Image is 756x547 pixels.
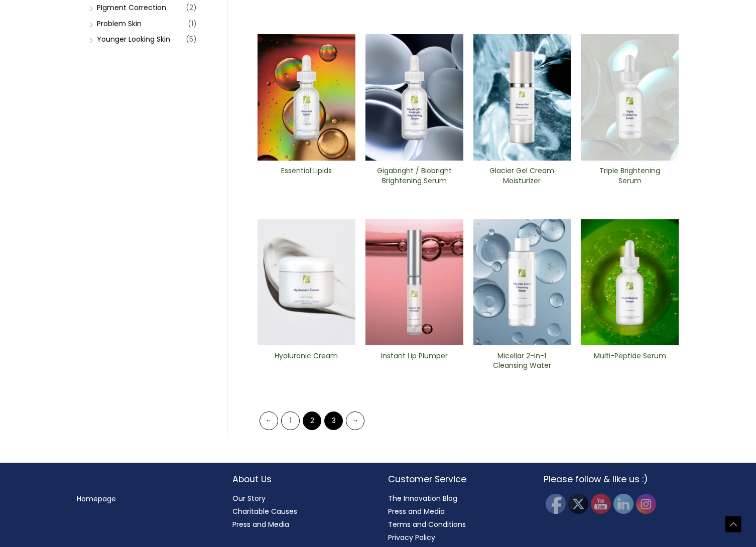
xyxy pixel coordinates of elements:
[266,351,347,370] h2: Hyaluronic Cream
[581,34,679,161] img: Triple ​Brightening Serum
[266,166,347,185] h2: Essential Lipids
[97,19,142,29] a: Problem Skin
[589,166,670,189] a: Triple ​Brightening Serum
[188,17,197,31] span: (1)
[232,473,368,486] h2: About Us
[232,492,368,531] nav: About Us
[589,351,670,374] a: Multi-Peptide Serum
[568,494,588,514] img: Twitter
[77,492,212,505] nav: Menu
[481,351,562,374] a: Micellar 2-in-1 Cleansing Water
[481,351,562,370] h2: Micellar 2-in-1 Cleansing Water
[97,3,166,13] a: PIgment Correction
[97,34,170,44] a: Younger Looking Skin
[365,219,463,346] img: Instant Lip Plumper
[266,166,347,189] a: Essential Lipids
[232,493,266,503] a: Our Story
[346,412,364,430] a: →
[77,494,116,504] a: Homepage
[481,166,562,189] a: Glacier Gel Cream Moisturizer
[266,351,347,374] a: Hyaluronic Cream
[589,166,670,185] h2: Triple ​Brightening Serum
[374,351,455,374] a: Instant Lip Plumper
[546,494,566,514] img: Facebook
[374,166,455,185] h2: Gigabright / Biobright Brightening Serum​
[481,166,562,185] h2: Glacier Gel Cream Moisturizer
[388,519,466,529] a: Terms and Conditions
[589,351,670,370] h2: Multi-Peptide Serum
[186,1,197,15] span: (2)
[388,532,435,542] a: Privacy Policy
[232,519,289,529] a: Press and Media
[473,219,571,346] img: Micellar 2-in-1 Cleansing Water
[303,412,321,430] span: Page 2
[365,34,463,161] img: Gigabright / Biobright Brightening Serum​
[544,473,679,486] h2: Please follow & like us :)
[281,412,300,430] a: Page 1
[232,506,297,516] a: Charitable Causes
[258,219,355,346] img: Hyaluronic Cream
[374,166,455,189] a: Gigabright / Biobright Brightening Serum​
[374,351,455,370] h2: Instant Lip Plumper
[258,411,679,435] nav: Product Pagination
[388,492,524,544] nav: Customer Service
[388,473,524,486] h2: Customer Service
[324,412,343,430] a: Page 3
[581,219,679,346] img: Multi-Peptide ​Serum
[388,493,457,503] a: The Innovation Blog
[186,32,197,46] span: (5)
[258,34,355,161] img: Essential Lipids
[473,34,571,161] img: Glacier Gel Moisturizer
[260,412,278,430] a: ←
[388,506,445,516] a: Press and Media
